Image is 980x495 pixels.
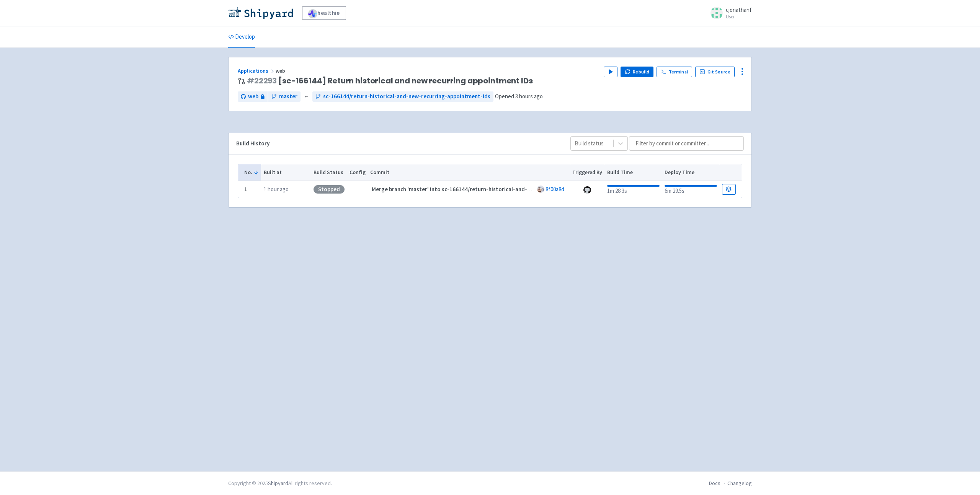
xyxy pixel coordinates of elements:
strong: Merge branch 'master' into sc-166144/return-historical-and-new-recurring-appointment-ids [372,186,609,193]
th: Built at [261,164,311,181]
a: Applications [238,67,276,74]
a: 8f00a8d [546,186,564,193]
a: #22293 [247,75,277,86]
a: Terminal [657,67,692,77]
span: Opened [495,93,543,100]
span: sc-166144/return-historical-and-new-recurring-appointment-ids [323,92,490,101]
th: Build Time [604,164,662,181]
a: healthie [302,6,346,20]
th: Build Status [311,164,347,181]
a: master [268,91,301,102]
th: Commit [368,164,570,181]
div: 6m 29.5s [665,184,717,195]
span: master [279,92,297,101]
a: Docs [709,480,720,487]
a: Changelog [727,480,752,487]
span: [sc-166144] Return historical and new recurring appointment IDs [247,77,533,85]
b: 1 [244,186,247,193]
th: Config [347,164,368,181]
img: Shipyard logo [228,7,293,19]
div: Build History [236,139,558,148]
div: Stopped [314,185,345,194]
time: 3 hours ago [515,93,543,100]
div: Copyright © 2025 All rights reserved. [228,479,332,487]
a: Develop [228,26,255,48]
span: web [248,92,258,101]
a: Shipyard [268,480,288,487]
div: 1m 28.3s [607,184,660,195]
span: cjonathanf [726,6,752,13]
a: cjonathanf User [706,7,752,19]
a: sc-166144/return-historical-and-new-recurring-appointment-ids [312,91,493,102]
small: User [726,14,752,19]
input: Filter by commit or committer... [629,136,744,151]
th: Deploy Time [662,164,719,181]
button: No. [244,168,259,176]
button: Play [604,67,617,77]
a: web [238,91,268,102]
button: Rebuild [621,67,653,77]
span: web [276,67,286,74]
time: 1 hour ago [264,186,289,193]
th: Triggered By [570,164,605,181]
a: Git Source [695,67,735,77]
span: ← [304,92,309,101]
a: Build Details [722,184,736,195]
